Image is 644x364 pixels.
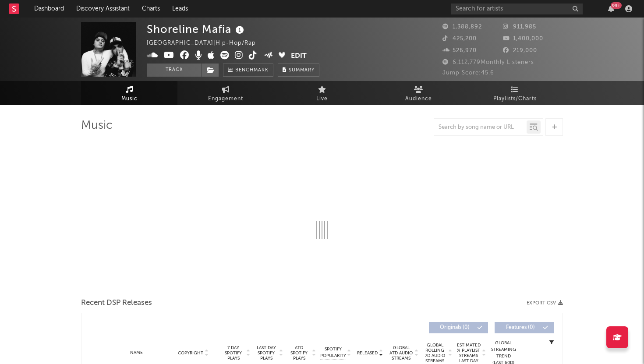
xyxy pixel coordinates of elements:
span: Features ( 0 ) [500,325,541,330]
span: 219,000 [503,48,537,53]
span: 1,400,000 [503,36,543,42]
a: Benchmark [223,64,273,77]
a: Audience [370,81,467,105]
span: Audience [405,94,432,104]
a: Live [274,81,370,105]
button: Features(0) [495,322,554,333]
span: Last Day Spotify Plays [255,345,278,361]
a: Music [81,81,177,105]
span: Originals ( 0 ) [435,325,475,330]
div: Name [108,350,165,356]
span: Spotify Popularity [320,346,346,359]
a: Engagement [177,81,274,105]
span: Playlists/Charts [493,94,537,104]
span: 526,970 [442,48,477,53]
span: Global Rolling 7D Audio Streams [423,343,447,364]
button: 99+ [608,5,614,12]
div: [GEOGRAPHIC_DATA] | Hip-Hop/Rap [147,38,266,49]
div: 99 + [611,2,622,9]
span: Estimated % Playlist Streams Last Day [456,343,481,364]
span: Recent DSP Releases [81,298,152,308]
span: ATD Spotify Plays [287,345,311,361]
span: 7 Day Spotify Plays [222,345,245,361]
button: Summary [278,64,319,77]
button: Export CSV [527,300,563,306]
span: 6,112,779 Monthly Listeners [442,60,534,65]
input: Search for artists [451,4,583,14]
button: Originals(0) [429,322,488,333]
span: Released [357,350,378,356]
span: Music [121,94,138,104]
div: Shoreline Mafia [147,22,246,36]
span: 425,200 [442,36,477,42]
a: Playlists/Charts [467,81,563,105]
button: Track [147,64,202,77]
button: Edit [291,51,307,62]
span: 1,388,892 [442,24,482,30]
span: Engagement [208,94,243,104]
span: Summary [289,68,315,73]
span: Copyright [178,350,203,356]
span: Benchmark [235,65,269,76]
span: Jump Score: 45.6 [442,70,494,76]
span: Live [316,94,328,104]
span: Global ATD Audio Streams [389,345,413,361]
span: 911,985 [503,24,536,30]
input: Search by song name or URL [434,124,527,131]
